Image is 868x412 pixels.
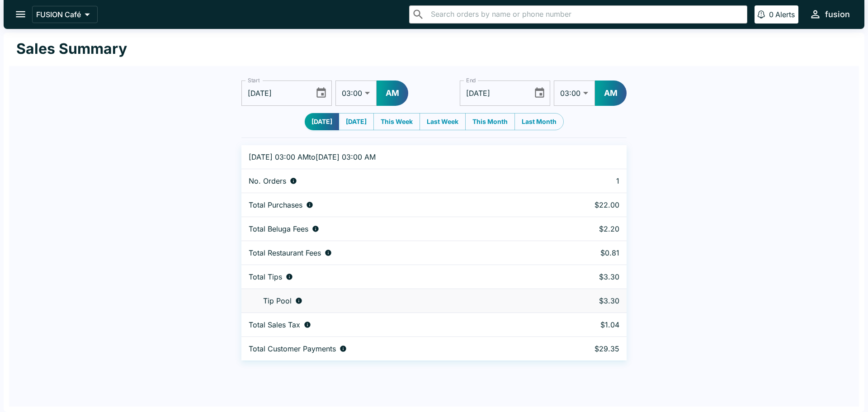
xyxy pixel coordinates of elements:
[825,9,850,20] div: fusion
[249,200,536,209] div: Aggregate order subtotals
[460,81,526,106] input: mm/dd/yyyy
[249,296,536,305] div: Tips unclaimed by a waiter
[550,344,619,353] p: $29.35
[514,113,564,130] button: Last Month
[550,200,619,209] p: $22.00
[339,113,374,130] button: [DATE]
[249,344,336,353] p: Total Customer Payments
[32,6,98,23] button: FUSION Café
[550,296,619,305] p: $3.30
[550,176,619,185] p: 1
[249,320,300,329] p: Total Sales Tax
[420,113,466,130] button: Last Week
[263,296,292,305] p: Tip Pool
[16,40,127,58] h1: Sales Summary
[249,272,536,281] div: Combined individual and pooled tips
[373,113,420,130] button: This Week
[241,81,308,106] input: mm/dd/yyyy
[249,248,321,257] p: Total Restaurant Fees
[530,83,549,103] button: Choose date, selected date is Oct 9, 2025
[249,152,536,161] p: [DATE] 03:00 AM to [DATE] 03:00 AM
[249,344,536,353] div: Total amount paid for orders by diners
[550,272,619,281] p: $3.30
[428,8,743,21] input: Search orders by name or phone number
[9,3,32,26] button: open drawer
[249,272,282,281] p: Total Tips
[550,248,619,257] p: $0.81
[249,224,308,233] p: Total Beluga Fees
[249,248,536,257] div: Fees paid by diners to restaurant
[249,200,302,209] p: Total Purchases
[305,113,339,130] button: [DATE]
[377,81,408,106] button: AM
[311,83,331,103] button: Choose date, selected date is Oct 8, 2025
[466,76,476,84] label: End
[806,5,854,24] button: fusion
[550,224,619,233] p: $2.20
[595,81,627,106] button: AM
[249,176,286,185] p: No. Orders
[550,320,619,329] p: $1.04
[249,224,536,233] div: Fees paid by diners to Beluga
[769,10,774,19] p: 0
[36,10,81,19] p: FUSION Café
[249,320,536,329] div: Sales tax paid by diners
[775,10,795,19] p: Alerts
[248,76,259,84] label: Start
[465,113,515,130] button: This Month
[249,176,536,185] div: Number of orders placed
